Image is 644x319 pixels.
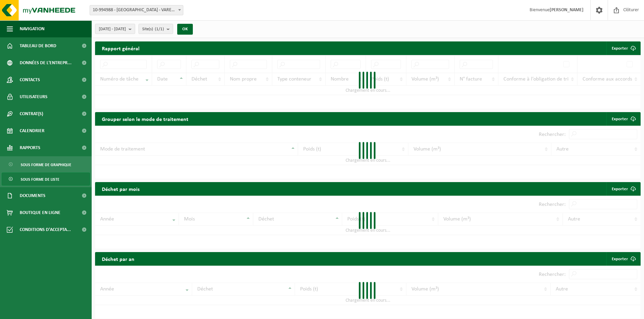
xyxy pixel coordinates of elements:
span: Tableau de bord [20,37,56,54]
strong: [PERSON_NAME] [550,7,584,13]
span: Utilisateurs [20,88,48,105]
button: [DATE] - [DATE] [95,24,135,34]
span: Sous forme de graphique [21,158,71,171]
span: Conditions d'accepta... [20,221,71,238]
a: Sous forme de graphique [2,158,90,171]
span: Sous forme de liste [21,173,59,186]
h2: Déchet par mois [95,182,146,195]
a: Sous forme de liste [2,173,90,185]
span: Site(s) [142,24,164,34]
span: 10-994988 - URBASYS - VARENNES JARCY [90,5,183,15]
a: Exporter [606,182,640,196]
h2: Rapport général [95,41,146,55]
button: Exporter [606,41,640,55]
button: Site(s)(1/1) [139,24,173,34]
a: Exporter [606,252,640,266]
span: [DATE] - [DATE] [99,24,126,34]
span: Contrat(s) [20,105,43,122]
span: Documents [20,187,45,204]
span: Calendrier [20,122,44,139]
span: 10-994988 - URBASYS - VARENNES JARCY [90,5,183,15]
span: Boutique en ligne [20,204,60,221]
span: Données de l'entrepr... [20,54,72,71]
h2: Déchet par an [95,252,141,265]
span: Navigation [20,20,44,37]
button: OK [177,24,193,35]
span: Rapports [20,139,40,156]
h2: Grouper selon le mode de traitement [95,112,195,125]
a: Exporter [606,112,640,126]
span: Contacts [20,71,40,88]
count: (1/1) [155,27,164,31]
